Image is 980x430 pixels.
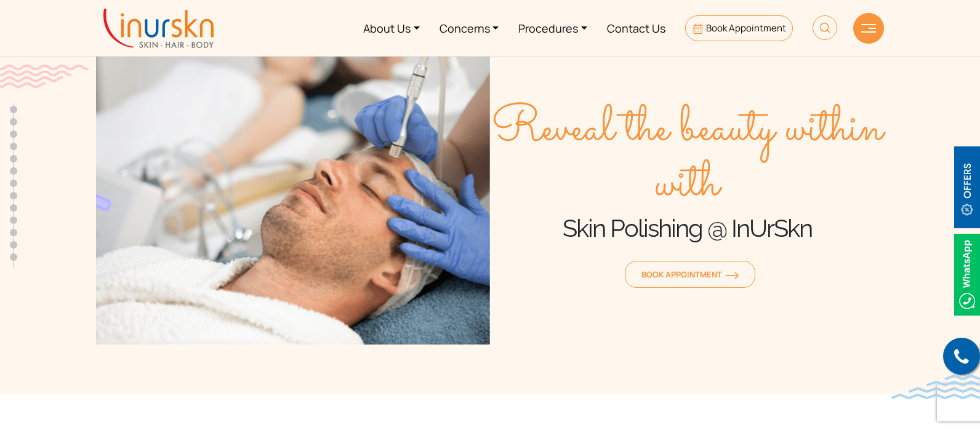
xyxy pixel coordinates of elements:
img: hamLine.svg [861,24,876,33]
a: Procedures [508,5,597,51]
img: Whatsappicon [954,234,980,316]
a: Concerns [430,5,509,51]
img: offerBt [954,146,980,228]
a: Whatsappicon [954,266,980,280]
img: orange-arrow [725,272,739,279]
span: Reveal the beauty within with [490,102,884,213]
img: HeaderSearch [813,15,837,40]
span: Book Appointment [641,269,739,280]
img: inurskn-logo [103,9,214,48]
a: Book Appointmentorange-arrow [625,261,755,288]
img: bluewave [891,375,980,399]
h1: Skin Polishing @ InUrSkn [490,213,884,244]
span: Book Appointment [706,22,786,34]
a: Book Appointment [685,15,793,41]
a: About Us [353,5,430,51]
a: Contact Us [597,5,675,51]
